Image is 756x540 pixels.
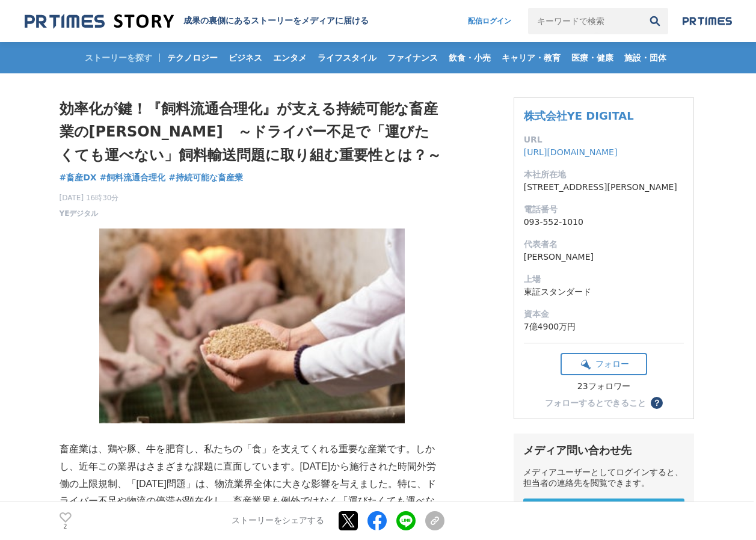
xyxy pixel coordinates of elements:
dd: 東証スタンダード [524,286,684,298]
dt: 本社所在地 [524,168,684,181]
dt: 代表者名 [524,238,684,251]
p: 2 [60,524,72,530]
span: 飲食・小売 [444,52,496,63]
div: フォローするとできること [545,399,646,407]
p: ストーリーをシェアする [232,516,324,527]
span: 医療・健康 [567,52,618,63]
p: 畜産業は、鶏や豚、牛を肥育し、私たちの「食」を支えてくれる重要な産業です。しかし、近年この業界はさまざまな課題に直面しています。[DATE]から施行された時間外労働の上限規制、「[DATE]問題... [60,441,444,527]
h1: 効率化が鍵！『飼料流通合理化』が支える持続可能な畜産業の[PERSON_NAME] ～ドライバー不足で「運びたくても運べない」飼料輸送問題に取り組む重要性とは？～ [60,97,444,167]
button: ？ [651,397,663,409]
a: テクノロジー [162,42,223,73]
dt: 電話番号 [524,203,684,216]
a: ファイナンス [383,42,443,73]
dd: [PERSON_NAME] [524,251,684,263]
dd: [STREET_ADDRESS][PERSON_NAME] [524,181,684,194]
a: 施設・団体 [619,42,671,73]
span: キャリア・教育 [497,52,565,63]
a: #飼料流通合理化 [100,171,166,184]
span: ビジネス [224,52,267,63]
dt: 上場 [524,273,684,286]
a: メディアユーザー 新規登録 無料 [523,499,684,536]
a: #持続可能な畜産業 [168,171,243,184]
span: テクノロジー [162,52,223,63]
a: #畜産DX [60,171,97,184]
div: メディア問い合わせ先 [523,443,684,458]
a: 成果の裏側にあるストーリーをメディアに届ける 成果の裏側にあるストーリーをメディアに届ける [25,13,369,29]
span: ファイナンス [383,52,443,63]
span: [DATE] 16時30分 [60,192,119,203]
span: エンタメ [268,52,312,63]
a: 株式会社YE DIGITAL [524,109,634,122]
h2: 成果の裏側にあるストーリーをメディアに届ける [183,16,369,26]
div: メディアユーザーとしてログインすると、担当者の連絡先を閲覧できます。 [523,467,684,489]
img: 成果の裏側にあるストーリーをメディアに届ける [25,13,174,29]
button: 検索 [642,8,668,34]
img: prtimes [683,16,732,26]
a: 配信ログイン [456,8,523,34]
span: #飼料流通合理化 [100,172,166,183]
a: ライフスタイル [313,42,381,73]
a: 飲食・小売 [444,42,496,73]
a: [URL][DOMAIN_NAME] [524,147,618,157]
span: ライフスタイル [313,52,381,63]
a: YEデジタル [60,208,99,219]
a: 医療・健康 [567,42,618,73]
a: エンタメ [268,42,312,73]
span: #畜産DX [60,172,97,183]
dt: URL [524,133,684,146]
img: thumbnail_e3bd3ee0-5701-11f0-9fae-21877922a3f3.PNG [99,229,405,423]
span: #持続可能な畜産業 [168,172,243,183]
span: 施設・団体 [619,52,671,63]
dd: 093-552-1010 [524,216,684,229]
input: キーワードで検索 [528,8,642,34]
div: 23フォロワー [561,381,647,392]
button: フォロー [561,353,647,375]
dd: 7億4900万円 [524,321,684,333]
span: ？ [653,399,661,407]
a: ビジネス [224,42,267,73]
a: キャリア・教育 [497,42,565,73]
dt: 資本金 [524,308,684,321]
